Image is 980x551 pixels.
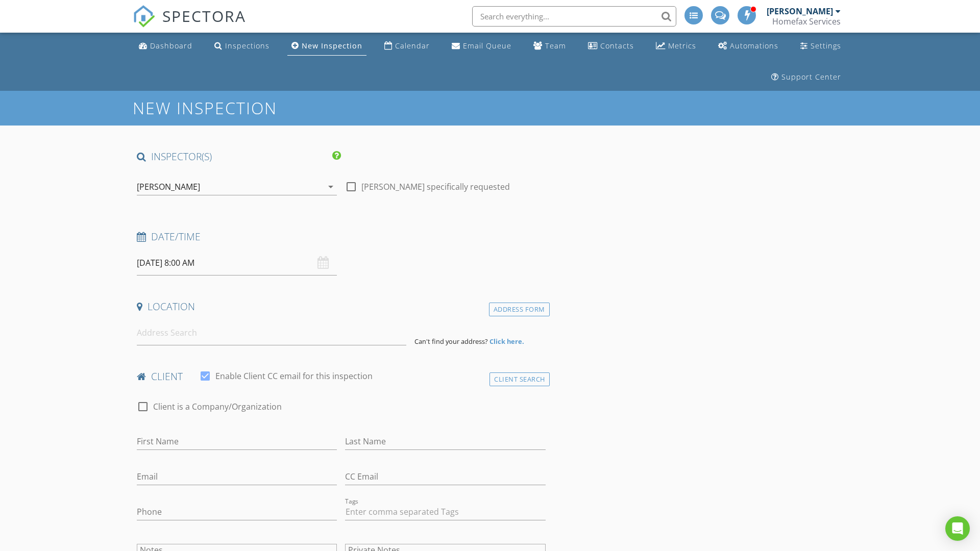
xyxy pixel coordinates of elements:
[772,16,841,27] div: Homefax Services
[153,402,282,412] label: Client is a Company/Organization
[395,41,430,51] div: Calendar
[133,99,359,117] h1: New Inspection
[137,230,546,243] h4: Date/Time
[489,372,550,386] div: Client Search
[652,37,700,56] a: Metrics
[133,14,246,35] a: SPECTORA
[133,5,155,28] img: The Best Home Inspection Software - Spectora
[225,41,269,51] div: Inspections
[361,182,510,192] label: [PERSON_NAME] specifically requested
[584,37,638,56] a: Contacts
[210,37,274,56] a: Inspections
[545,41,566,51] div: Team
[796,37,845,56] a: Settings
[287,37,366,56] a: New Inspection
[668,41,696,51] div: Metrics
[767,6,833,16] div: [PERSON_NAME]
[137,182,200,191] div: [PERSON_NAME]
[472,6,676,27] input: Search everything...
[448,37,516,56] a: Email Queue
[137,320,406,345] input: Address Search
[137,300,546,313] h4: Location
[945,516,970,541] div: Open Intercom Messenger
[781,72,841,82] div: Support Center
[137,251,337,275] input: Select date
[325,181,337,193] i: arrow_drop_down
[463,41,511,51] div: Email Queue
[302,41,362,51] div: New Inspection
[137,370,546,383] h4: client
[489,303,550,316] div: Address Form
[137,150,341,163] h4: INSPECTOR(S)
[811,41,841,51] div: Settings
[714,37,782,56] a: Automations (Advanced)
[380,37,434,56] a: Calendar
[135,37,197,56] a: Dashboard
[414,337,488,346] span: Can't find your address?
[215,371,373,381] label: Enable Client CC email for this inspection
[730,41,778,51] div: Automations
[600,41,634,51] div: Contacts
[150,41,192,51] div: Dashboard
[162,5,246,27] span: SPECTORA
[489,337,524,346] strong: Click here.
[767,68,845,87] a: Support Center
[529,37,570,56] a: Team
